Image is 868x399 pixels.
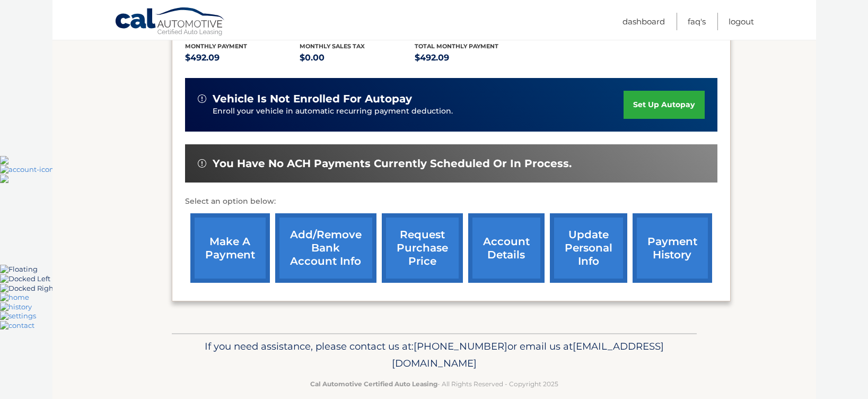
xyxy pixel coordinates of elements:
span: You have no ACH payments currently scheduled or in process. [213,157,572,170]
p: $492.09 [415,50,530,65]
a: Add/Remove bank account info [275,213,376,283]
span: [PHONE_NUMBER] [414,340,507,352]
a: Logout [729,13,754,30]
a: Dashboard [622,13,665,30]
img: alert-white.svg [198,94,206,103]
a: account details [468,213,545,283]
img: alert-white.svg [198,159,206,168]
p: Enroll your vehicle in automatic recurring payment deduction. [213,106,624,117]
p: $0.00 [300,50,415,65]
p: Select an option below: [185,195,717,208]
a: payment history [633,213,712,283]
a: Cal Automotive [115,7,226,38]
p: If you need assistance, please contact us at: or email us at [179,338,690,372]
p: - All Rights Reserved - Copyright 2025 [179,378,690,389]
p: $492.09 [185,50,300,65]
a: make a payment [190,213,270,283]
a: FAQ's [688,13,706,30]
span: Monthly Payment [185,42,247,50]
span: vehicle is not enrolled for autopay [213,92,412,106]
a: set up autopay [624,91,704,119]
strong: Cal Automotive Certified Auto Leasing [310,380,437,388]
span: Monthly sales Tax [300,42,365,50]
span: Total Monthly Payment [415,42,498,50]
a: request purchase price [382,213,463,283]
a: update personal info [550,213,627,283]
span: [EMAIL_ADDRESS][DOMAIN_NAME] [392,340,664,369]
